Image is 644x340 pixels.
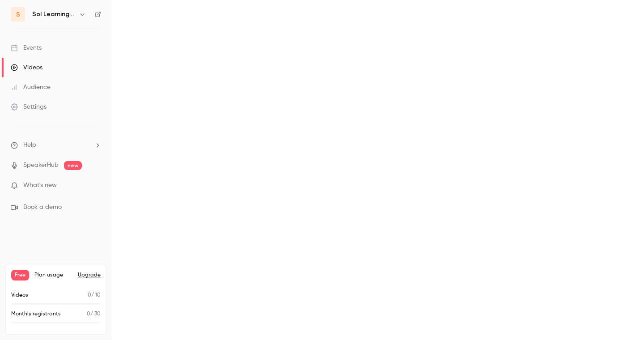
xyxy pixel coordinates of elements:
[88,291,101,299] p: / 10
[23,140,36,150] span: Help
[11,310,61,318] p: Monthly registrants
[11,270,29,280] span: Free
[64,161,82,170] span: new
[32,10,75,19] h6: Sol Learning Institute
[23,161,59,170] a: SpeakerHub
[11,291,28,299] p: Videos
[87,310,101,318] p: / 30
[11,140,101,150] li: help-dropdown-opener
[11,102,47,111] div: Settings
[23,181,57,190] span: What's new
[88,293,91,298] span: 0
[87,311,90,317] span: 0
[11,83,51,92] div: Audience
[23,203,62,212] span: Book a demo
[34,272,72,279] span: Plan usage
[78,272,101,279] button: Upgrade
[11,43,42,52] div: Events
[16,10,20,19] span: S
[90,182,101,190] iframe: Noticeable Trigger
[11,63,42,72] div: Videos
